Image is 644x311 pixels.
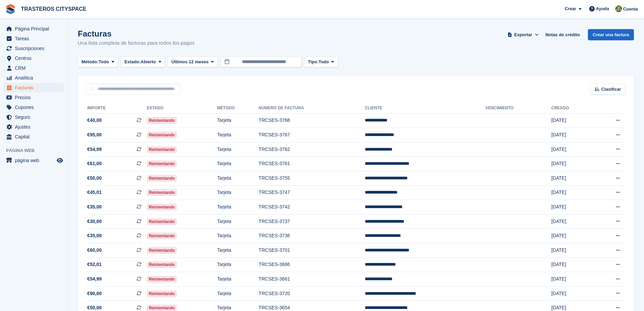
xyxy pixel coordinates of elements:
td: Tarjeta [217,142,259,157]
td: [DATE] [551,243,593,258]
td: TRCSES-3742 [259,200,365,215]
a: menu [3,103,64,112]
span: Método: [81,59,99,65]
span: Clasificar [601,86,621,93]
th: Vencimiento [485,103,551,114]
span: Reintentando [147,276,177,283]
td: Tarjeta [217,258,259,272]
td: [DATE] [551,171,593,186]
span: Analítica [15,73,55,83]
a: menu [3,44,64,53]
a: Notas de crédito [543,29,582,40]
span: Ajustes [15,122,55,132]
span: Reintentando [147,117,177,124]
td: Tarjeta [217,243,259,258]
a: menu [3,53,64,63]
span: €61,00 [87,160,102,167]
span: Centros [15,53,55,63]
td: [DATE] [551,272,593,287]
td: TRCSES-3686 [259,258,365,272]
td: [DATE] [551,286,593,301]
span: Suscripciones [15,44,55,53]
span: Estado: [124,59,141,65]
td: Tarjeta [217,214,259,229]
span: CRM [15,63,55,73]
span: Todo [99,59,109,65]
span: €95,00 [87,131,102,138]
td: TRCSES-3747 [259,185,365,200]
span: Reintentando [147,204,177,210]
th: Número de factura [259,103,365,114]
span: Reintentando [147,290,177,297]
a: TRASTEROS CITYSPACE [18,3,89,15]
span: Reintentando [147,232,177,239]
td: Tarjeta [217,128,259,142]
span: €50,00 [87,175,102,182]
span: Cuenta [623,6,638,13]
span: €30,00 [87,218,102,225]
span: €45,01 [87,189,102,196]
span: €40,00 [87,117,102,124]
td: [DATE] [551,113,593,128]
button: Últimos 12 meses [168,57,218,68]
td: TRCSES-3661 [259,272,365,287]
th: Estado [147,103,217,114]
td: [DATE] [551,157,593,171]
a: menu [3,34,64,43]
span: Reintentando [147,189,177,196]
span: Reintentando [147,175,177,182]
a: menú [3,156,64,165]
span: Reintentando [147,218,177,225]
td: [DATE] [551,229,593,243]
span: Reintentando [147,146,177,153]
td: TRCSES-3736 [259,229,365,243]
span: Últimos 12 meses [171,59,209,65]
span: Facturas [15,83,55,92]
a: menu [3,132,64,141]
td: Tarjeta [217,113,259,128]
a: Vista previa de la tienda [56,156,64,164]
p: Una lista completa de facturas para todos los pagos [78,39,194,47]
span: €35,00 [87,232,102,239]
span: Abierto [141,59,156,65]
td: TRCSES-3762 [259,142,365,157]
span: Exportar [514,31,532,38]
a: menu [3,83,64,92]
span: Tareas [15,34,55,43]
td: [DATE] [551,142,593,157]
button: Tipo: Todo [304,57,338,68]
th: Creado [551,103,593,114]
td: [DATE] [551,128,593,142]
span: €54,99 [87,146,102,153]
td: [DATE] [551,185,593,200]
th: Cliente [365,103,485,114]
td: Tarjeta [217,200,259,215]
span: Cupones [15,103,55,112]
td: TRCSES-3768 [259,113,365,128]
span: Reintentando [147,132,177,138]
a: Crear una factura [588,29,634,40]
span: Capital [15,132,55,141]
td: Tarjeta [217,171,259,186]
th: Método [217,103,259,114]
span: Precios [15,93,55,102]
a: menu [3,122,64,132]
td: Tarjeta [217,157,259,171]
span: Página Principal [15,24,55,34]
td: TRCSES-3720 [259,286,365,301]
td: TRCSES-3755 [259,171,365,186]
td: Tarjeta [217,286,259,301]
a: menu [3,112,64,122]
td: TRCSES-3761 [259,157,365,171]
span: Seguro [15,112,55,122]
td: Tarjeta [217,185,259,200]
span: €52,01 [87,261,102,268]
span: €90,00 [87,290,102,297]
span: Ayuda [596,5,609,12]
a: menu [3,73,64,83]
a: menu [3,24,64,34]
td: [DATE] [551,200,593,215]
span: Todo [318,59,329,65]
td: TRCSES-3737 [259,214,365,229]
td: Tarjeta [217,229,259,243]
